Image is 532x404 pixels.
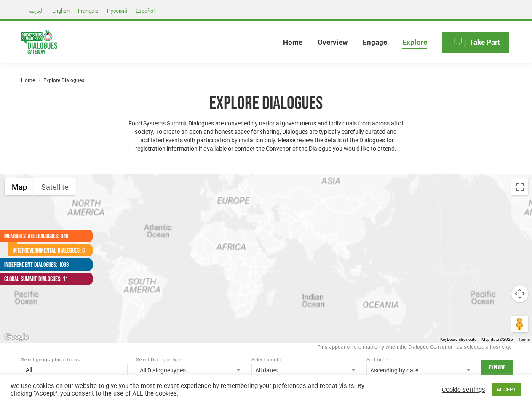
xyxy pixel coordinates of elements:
[131,5,159,16] a: Español
[511,285,528,302] button: Map camera controls
[136,8,155,14] span: Español
[511,178,528,195] button: Toggle fullscreen view
[124,119,408,153] p: Food Systems Summit Dialogues are convened by national governments and individuals from across al...
[24,5,48,16] a: العربية
[74,5,103,16] a: Français
[34,178,76,195] button: Show satellite imagery
[481,360,513,376] input: Explore
[363,38,387,47] span: Engage
[8,244,85,256] a: Intergovernmental Dialogues: 6
[442,386,485,393] a: Cookie settings
[21,30,57,54] img: Food Systems Summit Dialogues
[11,382,368,397] div: We use cookies on our website to give you the most relevant experience by remembering your prefer...
[103,5,131,16] a: Русский
[3,332,30,343] a: Open this area in Google Maps (opens a new window)
[78,8,99,14] span: Français
[283,38,302,47] span: Home
[21,343,511,356] div: Pins appear on the map only when the Dialogue Convenor has selected a host city.
[481,337,513,342] span: Map data ©2025
[52,8,70,14] span: English
[43,77,84,83] span: Explore Dialogues
[29,8,44,14] span: العربية
[402,38,427,47] span: Explore
[136,364,243,376] span: All Dialogue types
[469,38,500,47] span: Take Part
[367,364,473,376] span: Ascending by date
[124,92,408,115] h1: Explore Dialogues
[511,316,528,332] button: Drag Pegman onto the map to open Street View
[21,356,128,364] div: Select geographical focus
[251,364,358,376] span: All dates
[3,332,30,343] img: Google
[454,36,467,48] img: Menu icon
[5,178,34,195] button: Show street map
[492,383,521,396] a: ACCEPT
[518,337,530,342] a: Terms (opens in new tab)
[48,5,74,16] a: English
[366,356,473,364] div: Sort order
[366,364,473,376] span: Ascending by date
[107,8,127,14] span: Русский
[136,356,243,364] div: Select Dialogue type
[136,364,242,376] span: All Dialogue types
[251,356,358,364] div: Select month
[252,364,358,376] span: All dates
[318,38,348,47] span: Overview
[21,77,35,83] a: Home
[440,337,476,343] button: Keyboard shortcuts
